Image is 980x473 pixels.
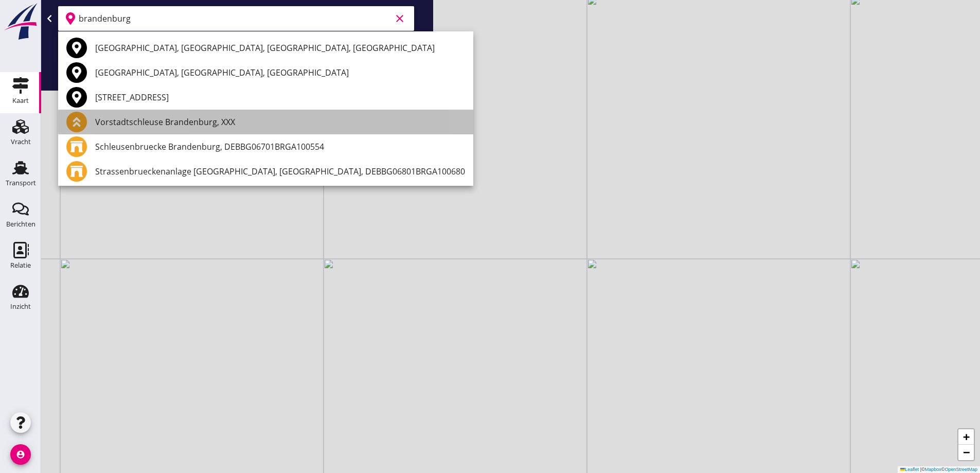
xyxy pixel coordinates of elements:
span: + [963,430,970,443]
div: Schleusenbruecke Brandenburg, DEBBG06701BRGA100554 [95,141,465,153]
div: Kaart [12,97,29,104]
i: account_circle [10,444,31,465]
div: Relatie [10,262,31,269]
i: clear [394,12,406,25]
img: logo-small.a267ee39.svg [2,3,39,41]
div: Vorstadtschleuse Brandenburg, XXX [95,116,465,128]
a: OpenStreetMap [945,467,977,472]
span: | [920,467,921,472]
input: Vertrekpunt [79,10,391,27]
div: Strassenbrueckenanlage [GEOGRAPHIC_DATA], [GEOGRAPHIC_DATA], DEBBG06801BRGA100680 [95,165,465,178]
div: Inzicht [10,303,31,310]
div: Transport [6,180,36,186]
div: Vracht [11,138,31,145]
div: [GEOGRAPHIC_DATA], [GEOGRAPHIC_DATA], [GEOGRAPHIC_DATA], [GEOGRAPHIC_DATA] [95,42,465,54]
div: © © [898,466,980,473]
div: Berichten [6,221,35,227]
a: Mapbox [925,467,941,472]
a: Leaflet [900,467,919,472]
a: Zoom in [958,429,974,445]
a: Zoom out [958,445,974,460]
span: − [963,446,970,459]
div: [STREET_ADDRESS] [95,91,465,103]
div: [GEOGRAPHIC_DATA], [GEOGRAPHIC_DATA], [GEOGRAPHIC_DATA] [95,66,465,79]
